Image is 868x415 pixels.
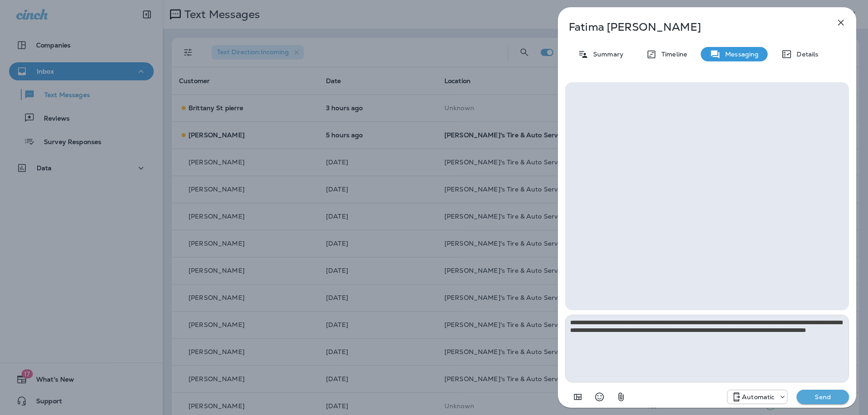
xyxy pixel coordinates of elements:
[657,51,687,58] p: Timeline
[792,51,818,58] p: Details
[590,388,609,406] button: Select an emoji
[804,393,842,401] p: Send
[569,388,587,406] button: Add in a premade template
[589,51,623,58] p: Summary
[742,393,774,401] p: Automatic
[721,51,759,58] p: Messaging
[797,390,849,404] button: Send
[569,21,816,33] p: Fatima [PERSON_NAME]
